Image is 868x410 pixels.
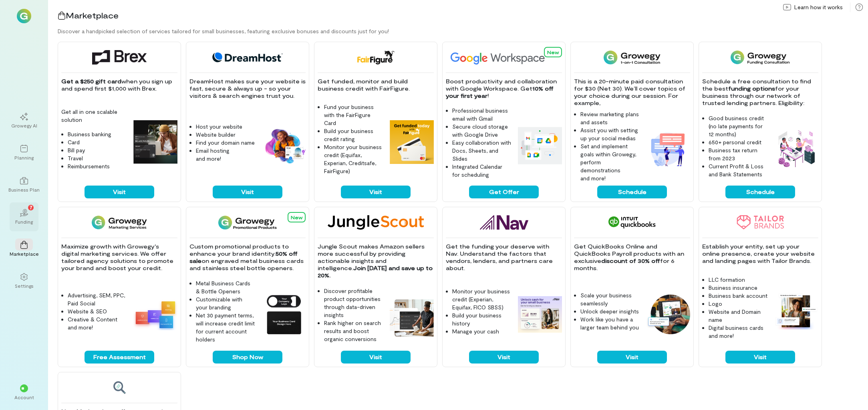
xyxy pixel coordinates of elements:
img: 1-on-1 Consultation [604,50,660,65]
img: Brex feature [133,120,177,164]
p: Get funded, monitor and build business credit with FairFigure. [318,78,434,92]
li: Good business credit (no late payments for 12 months) [709,114,768,138]
li: 650+ personal credit [709,138,768,146]
img: FairFigure feature [390,120,434,164]
a: Planning [10,138,38,167]
li: Website & SEO [68,307,127,315]
li: Review marketing plans and assets [580,110,640,126]
strong: Get a $250 gift card [61,78,121,85]
img: Tailor Brands feature [774,292,818,330]
p: Get QuickBooks Online and QuickBooks Payroll products with an exclusive for 6 months. [574,243,690,272]
li: Website and Domain name [709,308,768,324]
img: Brex [92,50,147,65]
img: Nav feature [518,296,562,333]
strong: 50% off sale [189,250,299,264]
img: Jungle Scout feature [390,299,434,337]
li: Monitor your business credit (Experian, Equifax, FICO SBSS) [452,287,512,311]
li: Reimbursements [68,162,127,170]
strong: 10% off your first year [446,85,555,99]
button: Visit [85,186,154,198]
li: Assist you with setting up your social medias [580,126,640,142]
img: Growegy Promo Products [218,215,277,230]
p: Boost productivity and collaboration with Google Workspace. Get ! [446,78,562,99]
span: 7 [30,204,32,211]
strong: funding options [728,85,775,92]
p: Jungle Scout makes Amazon sellers more successful by providing actionable insights and intelligence. [318,243,434,279]
button: Visit [213,186,282,198]
button: Visit [341,186,411,198]
button: Visit [725,351,795,364]
p: Schedule a free consultation to find the best for your business through our network of trusted le... [702,78,818,107]
li: Unlock deeper insights [580,307,640,315]
li: Business bank account [709,292,768,300]
img: DreamHost feature [262,127,306,164]
li: Net 30 payment terms, will increase credit limit for current account holders [196,311,255,343]
li: Build your business history [452,311,512,327]
p: Custom promotional products to enhance your brand identity. on engraved metal business cards and ... [189,243,306,272]
li: Rank higher on search results and boost organic conversions [324,319,383,343]
li: Business insurance [709,284,768,292]
a: Settings [10,267,38,295]
a: Growegy AI [10,106,38,135]
li: LLC formation [709,276,768,284]
div: Business Plan [8,186,40,193]
img: 1-on-1 Consultation feature [646,127,690,171]
span: New [547,49,559,55]
li: Find your domain name [196,139,255,147]
li: Professional business email with Gmail [452,107,512,123]
li: Bill pay [68,146,127,154]
p: This is a 20-minute paid consultation for $30 (Net 30). We’ll cover topics of your choice during ... [574,78,690,107]
div: Account [14,394,34,400]
p: Get all in one scalable solution [61,108,127,124]
div: Planning [14,154,34,161]
li: Business tax return from 2023 [709,146,768,162]
img: DreamHost [209,50,286,65]
p: when you sign up and spend first $1,000 with Brex. [61,78,177,92]
li: Digital business cards and more! [709,324,768,340]
li: Monitor your business credit (Equifax, Experian, Creditsafe, FairFigure) [324,143,383,175]
li: Work like you have a larger team behind you [580,315,640,331]
img: Jungle Scout [328,215,424,230]
button: Schedule [725,186,795,198]
p: DreamHost makes sure your website is fast, secure & always up - so your visitors & search engines... [189,78,306,99]
li: Current Profit & Loss and Bank Statements [709,162,768,178]
li: Fund your business with the FairFigure Card [324,103,383,127]
img: FairFigure [356,50,395,65]
li: Discover profitable product opportunities through data-driven insights [324,287,383,319]
img: Growegy - Marketing Services [92,215,147,230]
li: Metal Business Cards & Bottle Openers [196,279,255,295]
img: QuickBooks feature [646,295,690,334]
span: Marketplace [66,10,119,20]
a: Funding [10,202,38,231]
img: Nav [480,215,528,230]
li: Creative & Content and more! [68,315,127,331]
div: Discover a handpicked selection of services tailored for small businesses, featuring exclusive bo... [58,27,868,35]
strong: discount of 30% off [601,257,660,264]
button: Visit [341,351,411,364]
li: Customizable with your branding [196,295,255,311]
a: Business Plan [10,170,38,199]
li: Manage your cash [452,327,512,335]
div: Settings [15,283,34,289]
li: Website builder [196,131,255,139]
li: Set and implement goals within Growegy, perform demonstrations and more! [580,142,640,182]
img: Google Workspace feature [518,127,562,164]
li: Email hosting and more! [196,147,255,163]
a: Marketplace [10,234,38,263]
img: Growegy - Marketing Services feature [133,299,177,330]
button: Visit [597,351,667,364]
div: Growegy AI [11,122,37,129]
p: Establish your entity, set up your online presence, create your website and landing pages with Ta... [702,243,818,265]
strong: Join [DATE] and save up to 20%. [318,265,434,279]
img: Google Workspace [446,50,564,65]
div: Marketplace [10,250,39,257]
li: Integrated Calendar for scheduling [452,163,512,179]
li: Business banking [68,130,127,138]
button: Visit [469,351,539,364]
li: Card [68,138,127,146]
button: Free Assessment [85,351,154,364]
li: Advertising, SEM, PPC, Paid Social [68,291,127,307]
li: Secure cloud storage with Google Drive [452,123,512,139]
img: Growegy Promo Products feature [262,292,306,336]
button: Schedule [597,186,667,198]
